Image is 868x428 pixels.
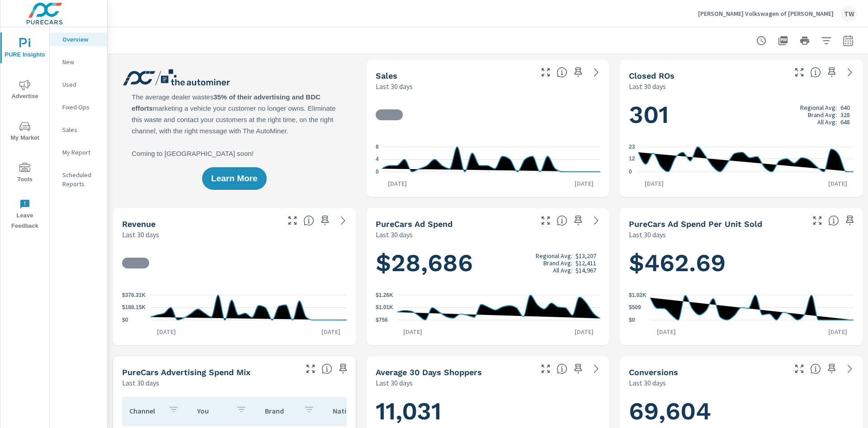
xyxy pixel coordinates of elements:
[543,259,572,267] p: Brand Avg:
[629,396,854,427] h1: 69,604
[265,406,297,415] p: Brand
[3,163,47,185] span: Tools
[536,252,572,259] p: Regional Avg:
[629,305,641,311] text: $509
[698,9,834,18] p: [PERSON_NAME] Volkswagen of [PERSON_NAME]
[774,32,792,50] button: "Export Report to PDF"
[841,5,857,22] div: TW
[50,33,107,46] div: Overview
[285,213,300,228] button: Make Fullscreen
[382,179,413,188] p: [DATE]
[557,215,567,226] span: Total cost of media for all PureCars channels for the selected dealership group over the selected...
[50,78,107,91] div: Used
[629,229,666,240] p: Last 30 days
[62,125,100,134] p: Sales
[538,213,553,228] button: Make Fullscreen
[122,367,250,377] h5: PureCars Advertising Spend Mix
[629,155,635,162] text: 12
[629,71,675,80] h5: Closed ROs
[576,267,596,274] p: $14,967
[840,104,850,111] p: 640
[376,248,600,278] h1: $28,686
[589,362,604,376] a: See more details in report
[568,179,600,188] p: [DATE]
[122,377,159,388] p: Last 30 days
[376,169,379,175] text: 0
[629,377,666,388] p: Last 30 days
[122,229,159,240] p: Last 30 days
[796,32,814,50] button: Print Report
[589,65,604,80] a: See more details in report
[638,179,670,188] p: [DATE]
[538,65,553,80] button: Make Fullscreen
[800,104,837,111] p: Regional Avg:
[629,99,854,130] h1: 301
[817,32,835,50] button: Apply Filters
[62,148,100,157] p: My Report
[376,71,397,80] h5: Sales
[315,327,347,336] p: [DATE]
[843,362,857,376] a: See more details in report
[0,27,49,235] div: nav menu
[840,118,850,126] p: 648
[629,292,646,298] text: $1.02K
[62,170,100,188] p: Scheduled Reports
[376,305,393,311] text: $1.01K
[576,252,596,259] p: $13,207
[3,199,47,231] span: Leave Feedback
[211,174,257,183] span: Learn More
[817,118,837,126] p: All Avg:
[376,317,388,323] text: $756
[3,38,47,60] span: PURE Insights
[202,167,266,190] button: Learn More
[629,219,762,229] h5: PureCars Ad Spend Per Unit Sold
[303,215,314,226] span: Total sales revenue over the selected date range. [Source: This data is sourced from the dealer’s...
[376,156,379,163] text: 4
[843,213,857,228] span: Save this to your personalized report
[197,406,229,415] p: You
[828,215,839,226] span: Average cost of advertising per each vehicle sold at the dealer over the selected date range. The...
[3,80,47,102] span: Advertise
[843,65,857,80] a: See more details in report
[62,57,100,66] p: New
[810,213,825,228] button: Make Fullscreen
[50,55,107,69] div: New
[808,111,837,118] p: Brand Avg:
[336,362,350,376] span: Save this to your personalized report
[318,213,332,228] span: Save this to your personalized report
[151,327,182,336] p: [DATE]
[376,219,453,229] h5: PureCars Ad Spend
[376,367,482,377] h5: Average 30 Days Shoppers
[62,103,100,112] p: Fixed Ops
[122,292,146,298] text: $376.31K
[822,179,854,188] p: [DATE]
[557,67,567,78] span: Number of vehicles sold by the dealership over the selected date range. [Source: This data is sou...
[589,213,604,228] a: See more details in report
[629,144,635,150] text: 23
[376,396,600,427] h1: 11,031
[122,219,156,229] h5: Revenue
[792,362,807,376] button: Make Fullscreen
[557,363,567,374] span: A rolling 30 day total of daily Shoppers on the dealership website, averaged over the selected da...
[571,362,585,376] span: Save this to your personalized report
[568,327,600,336] p: [DATE]
[376,292,393,298] text: $1.26K
[571,65,585,80] span: Save this to your personalized report
[129,406,161,415] p: Channel
[810,363,821,374] span: The number of dealer-specified goals completed by a visitor. [Source: This data is provided by th...
[553,267,572,274] p: All Avg:
[62,80,100,89] p: Used
[50,168,107,191] div: Scheduled Reports
[321,363,332,374] span: This table looks at how you compare to the amount of budget you spend per channel as opposed to y...
[376,229,413,240] p: Last 30 days
[122,317,128,323] text: $0
[122,305,146,311] text: $188.15K
[397,327,429,336] p: [DATE]
[376,377,413,388] p: Last 30 days
[336,213,350,228] a: See more details in report
[825,362,839,376] span: Save this to your personalized report
[629,248,854,278] h1: $462.69
[822,327,854,336] p: [DATE]
[651,327,682,336] p: [DATE]
[376,81,413,92] p: Last 30 days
